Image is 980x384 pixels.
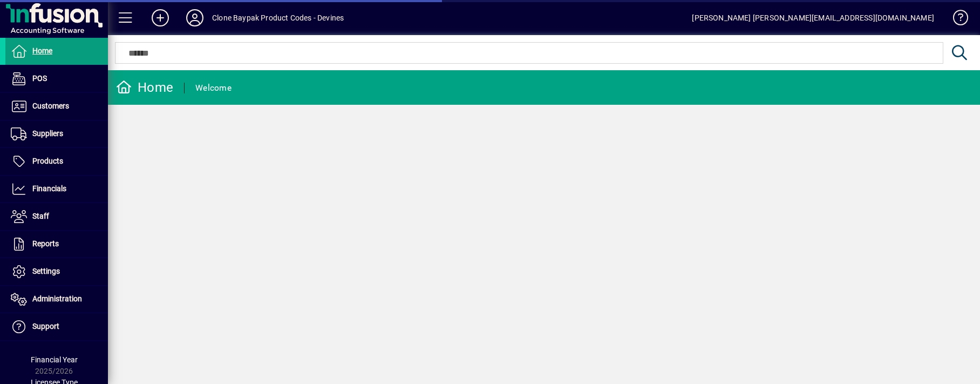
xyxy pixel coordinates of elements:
[5,286,108,313] a: Administration
[5,93,108,120] a: Customers
[195,79,232,97] div: Welcome
[143,8,178,28] button: Add
[5,258,108,285] a: Settings
[32,184,66,193] span: Financials
[5,148,108,175] a: Products
[32,322,59,331] span: Support
[32,129,63,138] span: Suppliers
[32,157,63,165] span: Products
[32,74,47,83] span: POS
[5,231,108,258] a: Reports
[32,239,59,248] span: Reports
[32,267,60,275] span: Settings
[5,313,108,340] a: Support
[178,8,212,28] button: Profile
[32,46,52,55] span: Home
[945,2,967,37] a: Knowledge Base
[5,176,108,203] a: Financials
[692,9,934,26] div: [PERSON_NAME] [PERSON_NAME][EMAIL_ADDRESS][DOMAIN_NAME]
[5,120,108,147] a: Suppliers
[116,79,173,96] div: Home
[32,294,82,303] span: Administration
[32,102,69,110] span: Customers
[5,203,108,230] a: Staff
[212,9,344,26] div: Clone Baypak Product Codes - Devines
[5,65,108,92] a: POS
[31,355,78,364] span: Financial Year
[32,212,49,220] span: Staff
